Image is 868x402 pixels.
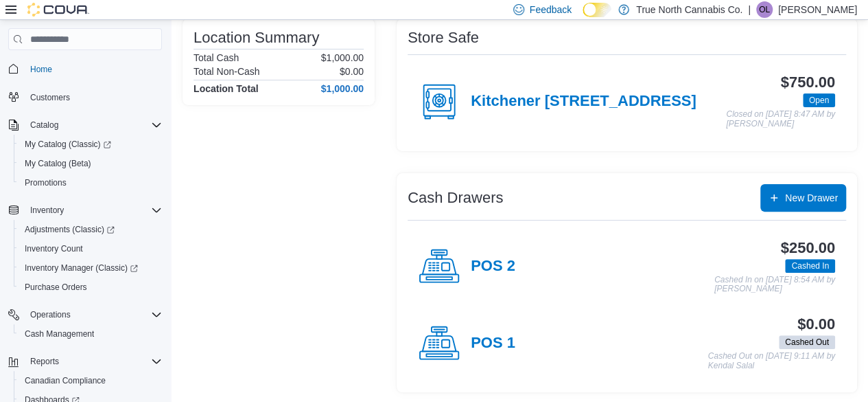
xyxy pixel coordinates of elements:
[714,276,835,294] p: Cashed In on [DATE] 8:54 AM by [PERSON_NAME]
[14,324,167,344] button: Cash Management
[25,89,162,106] span: Customers
[19,326,99,342] a: Cash Management
[785,191,838,205] span: New Drawer
[3,58,167,78] button: Home
[14,258,167,278] a: Inventory Manager (Classic)
[25,117,64,133] button: Catalog
[797,316,835,333] h3: $0.00
[321,52,364,63] p: $1,000.00
[14,173,167,192] button: Promotions
[25,375,106,386] span: Canadian Compliance
[3,352,167,371] button: Reports
[14,278,167,297] button: Purchase Orders
[530,3,572,16] span: Feedback
[14,135,167,154] a: My Catalog (Classic)
[3,87,167,107] button: Customers
[321,83,364,94] h4: $1,000.00
[19,372,111,389] a: Canadian Compliance
[471,258,515,276] h4: POS 2
[19,241,162,257] span: Inventory Count
[809,94,829,107] span: Open
[19,136,162,153] span: My Catalog (Classic)
[778,1,857,18] p: [PERSON_NAME]
[193,30,319,46] h3: Location Summary
[471,335,515,353] h4: POS 1
[408,190,503,206] h3: Cash Drawers
[25,117,162,133] span: Catalog
[803,93,835,107] span: Open
[27,3,89,16] img: Cova
[25,202,162,219] span: Inventory
[25,282,87,293] span: Purchase Orders
[14,371,167,390] button: Canadian Compliance
[30,356,59,367] span: Reports
[30,64,52,75] span: Home
[25,263,138,273] span: Inventory Manager (Classic)
[583,3,611,17] input: Dark Mode
[583,17,583,18] span: Dark Mode
[781,240,835,256] h3: $250.00
[14,220,167,239] a: Adjustments (Classic)
[708,352,835,370] p: Cashed Out on [DATE] 9:11 AM by Kendal Salal
[785,336,829,348] span: Cashed Out
[193,52,239,63] h6: Total Cash
[25,328,94,339] span: Cash Management
[3,115,167,135] button: Catalog
[748,1,751,18] p: |
[779,335,835,349] span: Cashed Out
[25,139,111,150] span: My Catalog (Classic)
[3,201,167,220] button: Inventory
[25,61,58,78] a: Home
[25,202,69,219] button: Inventory
[30,120,58,131] span: Catalog
[408,30,479,46] h3: Store Safe
[340,66,364,77] p: $0.00
[19,372,162,389] span: Canadian Compliance
[25,353,64,370] button: Reports
[19,175,72,191] a: Promotions
[25,306,162,323] span: Operations
[19,221,120,238] a: Adjustments (Classic)
[30,309,71,320] span: Operations
[19,155,97,172] a: My Catalog (Beta)
[25,224,115,235] span: Adjustments (Classic)
[471,93,696,111] h4: Kitchener [STREET_ADDRESS]
[19,279,93,295] a: Purchase Orders
[19,175,162,191] span: Promotions
[791,260,829,272] span: Cashed In
[19,260,162,276] span: Inventory Manager (Classic)
[25,158,91,169] span: My Catalog (Beta)
[3,305,167,324] button: Operations
[19,241,89,257] a: Inventory Count
[19,155,162,172] span: My Catalog (Beta)
[14,154,167,173] button: My Catalog (Beta)
[19,136,117,153] a: My Catalog (Classic)
[726,110,835,129] p: Closed on [DATE] 8:47 AM by [PERSON_NAME]
[785,259,835,273] span: Cashed In
[759,1,770,18] span: OL
[760,184,846,212] button: New Drawer
[756,1,773,18] div: Olivia Leeman
[19,279,162,295] span: Purchase Orders
[25,60,162,77] span: Home
[781,74,835,91] h3: $750.00
[193,83,259,94] h4: Location Total
[193,66,260,77] h6: Total Non-Cash
[25,243,83,254] span: Inventory Count
[19,260,143,276] a: Inventory Manager (Classic)
[30,92,70,103] span: Customers
[19,221,162,238] span: Adjustments (Classic)
[30,205,64,216] span: Inventory
[19,326,162,342] span: Cash Management
[25,89,75,106] a: Customers
[14,239,167,258] button: Inventory Count
[636,1,742,18] p: True North Cannabis Co.
[25,306,76,323] button: Operations
[25,177,67,188] span: Promotions
[25,353,162,370] span: Reports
